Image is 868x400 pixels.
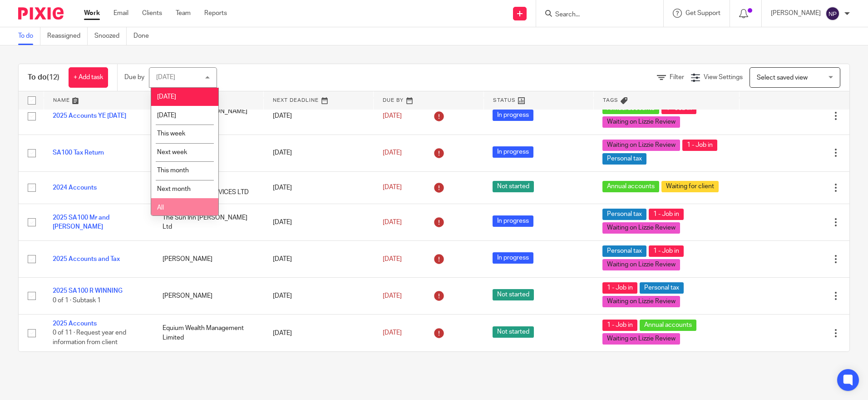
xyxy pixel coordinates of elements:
span: 1 - Job in [602,320,637,331]
a: Done [133,27,156,45]
span: Filter [670,74,684,80]
td: [DATE] [264,98,374,135]
span: View Settings [704,74,743,80]
td: Equium Wealth Management Limited [153,314,263,351]
span: Select saved view [757,75,808,81]
td: [DATE] [264,135,374,171]
a: 2025 SA100 R WINNING [53,288,123,294]
span: [DATE] [383,293,402,299]
span: 1 - Job in [649,209,684,220]
div: [DATE] [156,74,175,80]
span: Waiting on Lizzie Review [602,296,680,307]
td: [DATE] [264,171,374,204]
span: Next week [157,149,187,155]
span: Next month [157,186,191,192]
a: SA100 Tax Return [53,150,104,156]
span: In progress [493,146,533,158]
td: [PERSON_NAME] [153,277,263,314]
span: Annual accounts [640,320,696,331]
td: [DATE] [264,204,374,240]
span: In progress [493,110,533,121]
a: + Add task [69,67,108,88]
span: Not started [493,181,534,192]
span: 1 - Job in [649,245,684,257]
p: Due by [124,73,144,82]
span: Personal tax [640,282,684,294]
span: [DATE] [383,219,402,225]
a: Email [113,9,128,18]
a: Reassigned [47,27,88,45]
span: Not started [493,326,534,338]
td: [DATE] [264,277,374,314]
span: Get Support [686,10,720,16]
a: To do [18,27,40,45]
img: svg%3E [825,6,840,21]
span: 1 - Job in [602,282,637,294]
span: Waiting on Lizzie Review [602,259,680,270]
span: Waiting on Lizzie Review [602,116,680,128]
span: [DATE] [157,112,176,119]
td: [DATE] [264,240,374,277]
span: This month [157,167,189,174]
span: Tags [603,98,618,103]
h1: To do [28,73,59,82]
span: [DATE] [383,185,402,191]
p: [PERSON_NAME] [771,9,821,18]
a: 2025 Accounts YE [DATE] [53,113,126,119]
span: 1 - Job in [682,140,717,151]
span: Personal tax [602,245,646,257]
span: Personal tax [602,209,646,220]
a: 2025 SA100 Mr and [PERSON_NAME] [53,215,109,230]
span: [DATE] [383,330,402,336]
span: [DATE] [383,150,402,156]
span: [DATE] [383,256,402,262]
span: [DATE] [383,113,402,119]
span: 0 of 11 · Request year end information from client [53,330,126,346]
span: Personal tax [602,153,646,165]
a: Snoozed [94,27,127,45]
a: Reports [204,9,227,18]
span: 0 of 1 · Subtask 1 [53,297,101,304]
span: Not started [493,289,534,300]
img: Pixie [18,7,64,20]
span: Waiting for client [661,181,719,192]
span: [DATE] [157,94,176,100]
a: 2025 Accounts and Tax [53,256,120,262]
span: (12) [47,74,59,81]
span: In progress [493,252,533,264]
span: In progress [493,215,533,227]
a: 2025 Accounts [53,320,97,327]
span: This week [157,130,185,137]
input: Search [554,11,636,19]
span: Waiting on Lizzie Review [602,140,680,151]
td: The Sun Inn [PERSON_NAME] Ltd [153,204,263,240]
span: Waiting on Lizzie Review [602,222,680,234]
span: Annual accounts [602,181,659,192]
td: [DATE] [264,314,374,351]
a: Clients [142,9,162,18]
a: Team [176,9,191,18]
a: 2024 Accounts [53,185,97,191]
span: All [157,205,164,211]
span: Waiting on Lizzie Review [602,333,680,345]
td: [PERSON_NAME] [153,240,263,277]
a: Work [84,9,100,18]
